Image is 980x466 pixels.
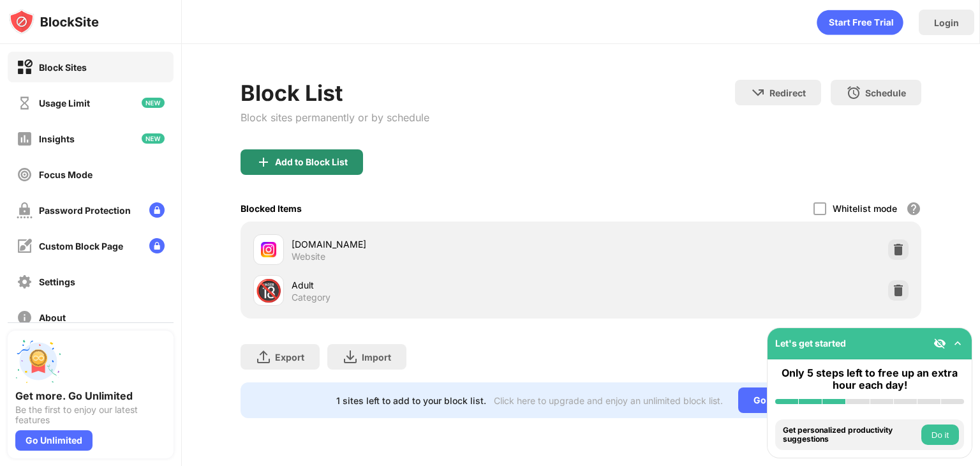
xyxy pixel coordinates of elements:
div: Block Sites [39,62,87,73]
img: insights-off.svg [17,131,33,147]
div: Only 5 steps left to free up an extra hour each day! [775,367,964,391]
div: Import [362,352,391,363]
div: Adult [292,278,581,292]
div: Click here to upgrade and enjoy an unlimited block list. [494,395,723,406]
img: lock-menu.svg [149,202,165,218]
img: focus-off.svg [17,167,33,183]
div: Category [292,292,330,303]
img: new-icon.svg [142,98,165,108]
div: Blocked Items [241,203,302,214]
img: lock-menu.svg [149,238,165,253]
div: About [39,312,66,323]
div: Schedule [865,87,906,98]
div: Add to Block List [275,157,348,167]
img: settings-off.svg [17,274,33,290]
div: Usage Limit [39,98,90,109]
div: Password Protection [39,205,131,216]
img: eye-not-visible.svg [933,337,946,350]
div: 🔞 [255,278,282,304]
img: password-protection-off.svg [17,202,33,218]
img: time-usage-off.svg [17,95,33,111]
img: push-unlimited.svg [15,338,61,384]
div: Settings [39,276,75,287]
div: animation [817,10,903,35]
div: Login [934,17,959,28]
div: Let's get started [775,338,846,349]
div: Whitelist mode [833,203,897,214]
div: Block sites permanently or by schedule [241,111,429,124]
div: 1 sites left to add to your block list. [336,395,486,406]
div: Website [292,251,325,262]
img: omni-setup-toggle.svg [951,337,964,350]
div: Get personalized productivity suggestions [783,426,918,444]
div: Be the first to enjoy our latest features [15,405,166,425]
img: logo-blocksite.svg [9,9,99,34]
img: new-icon.svg [142,133,165,144]
img: customize-block-page-off.svg [17,238,33,254]
img: about-off.svg [17,310,33,326]
img: block-on.svg [17,59,33,75]
div: Redirect [769,87,806,98]
div: Get more. Go Unlimited [15,389,166,402]
div: Export [275,352,304,363]
div: Go Unlimited [738,387,826,413]
img: favicons [261,242,276,257]
div: Go Unlimited [15,430,93,451]
div: Focus Mode [39,169,93,180]
div: Insights [39,133,75,144]
div: Custom Block Page [39,241,123,252]
div: [DOMAIN_NAME] [292,237,581,251]
button: Do it [921,425,959,445]
div: Block List [241,80,429,106]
